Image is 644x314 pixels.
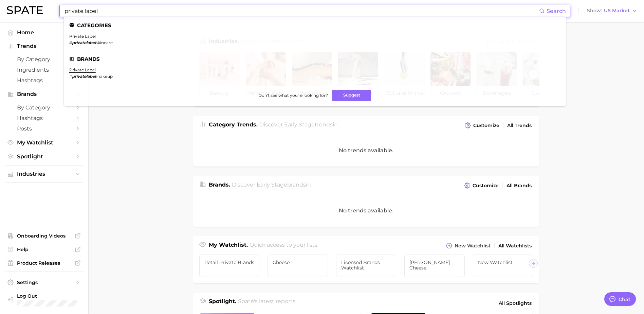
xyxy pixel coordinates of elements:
[529,259,538,268] button: Scroll Right
[69,34,96,39] a: private label
[497,297,533,309] a: All Spotlights
[409,260,460,271] span: [PERSON_NAME] Cheese
[473,183,499,189] span: Customize
[17,260,71,266] span: Product Releases
[499,299,532,307] span: All Spotlights
[585,6,639,15] button: ShowUS Market
[17,279,71,285] span: Settings
[17,171,71,177] span: Industries
[72,40,96,45] em: privatelabel
[336,255,397,277] a: Licensed Brands Watchlist
[505,181,533,190] a: All Brands
[258,93,328,98] span: Don't see what you're looking for?
[463,121,501,130] button: Customize
[604,9,630,13] span: US Market
[17,91,71,97] span: Brands
[72,74,96,79] em: privatelabel
[507,183,532,189] span: All Brands
[204,260,255,265] span: Retail Private brands
[5,258,83,268] a: Product Releases
[238,297,296,309] h2: Spate's latest reports.
[69,74,72,79] span: #
[17,125,71,132] span: Posts
[209,297,236,309] h1: Spotlight.
[17,246,71,252] span: Help
[273,260,323,265] span: Cheese
[498,243,532,249] span: All Watchlists
[5,102,83,113] a: by Category
[7,6,43,14] img: SPATE
[5,65,83,75] a: Ingredients
[69,56,560,62] li: Brands
[69,67,96,72] a: private label
[17,67,71,73] span: Ingredients
[17,115,71,121] span: Hashtags
[332,90,371,101] button: Suggest
[96,40,113,45] span: skincare
[17,139,71,146] span: My Watchlist
[17,233,71,239] span: Onboarding Videos
[209,121,258,128] span: Category Trends .
[547,8,566,14] span: Search
[17,29,71,36] span: Home
[64,5,539,17] input: Search here for a brand, industry, or ingredient
[507,123,532,128] span: All Trends
[497,241,533,250] a: All Watchlists
[341,260,391,271] span: Licensed Brands Watchlist
[5,123,83,134] a: Posts
[209,241,248,250] h1: My Watchlist.
[5,27,83,38] a: Home
[17,56,71,63] span: by Category
[5,151,83,162] a: Spotlight
[232,181,313,188] span: Discover Early Stage brands in .
[5,169,83,179] button: Industries
[69,40,72,45] span: #
[455,243,491,249] span: New Watchlist
[209,181,230,188] span: Brands .
[462,181,500,190] button: Customize
[69,22,560,28] li: Categories
[478,260,528,265] span: New Watchlist
[5,137,83,148] a: My Watchlist
[505,121,533,130] a: All Trends
[5,244,83,255] a: Help
[5,41,83,51] button: Trends
[250,241,318,250] h2: Quick access to your lists.
[5,291,83,309] a: Log out. Currently logged in with e-mail trisha.hanold@schreiberfoods.com.
[17,153,71,160] span: Spotlight
[193,134,539,167] div: No trends available.
[259,121,340,128] span: Discover Early Stage trends in .
[199,255,260,277] a: Retail Private brands
[5,89,83,99] button: Brands
[404,255,465,277] a: [PERSON_NAME] Cheese
[587,9,602,13] span: Show
[5,113,83,123] a: Hashtags
[96,74,113,79] span: makeup
[473,255,533,277] a: New Watchlist
[5,231,83,241] a: Onboarding Videos
[5,54,83,65] a: by Category
[193,194,539,227] div: No trends available.
[17,293,100,299] span: Log Out
[17,77,71,84] span: Hashtags
[268,255,328,277] a: Cheese
[444,241,492,250] button: New Watchlist
[473,123,499,128] span: Customize
[17,43,71,49] span: Trends
[5,75,83,86] a: Hashtags
[17,104,71,111] span: by Category
[5,277,83,287] a: Settings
